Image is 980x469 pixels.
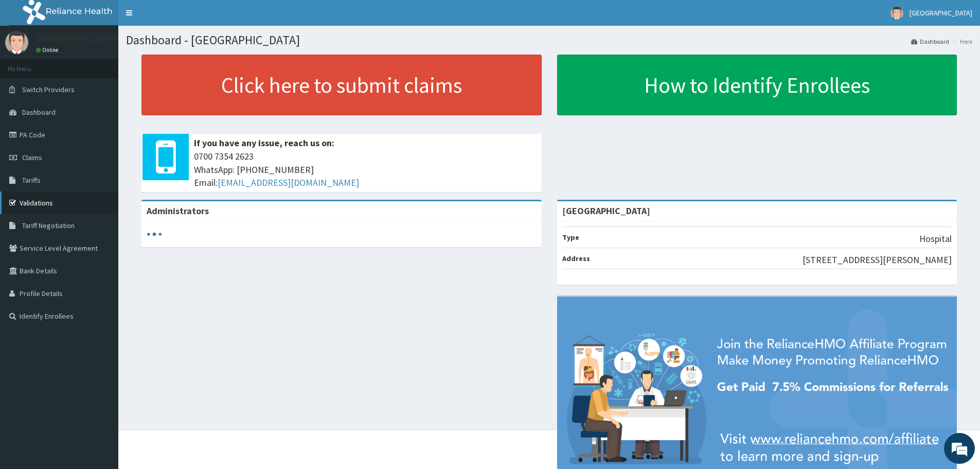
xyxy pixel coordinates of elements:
[218,177,359,188] a: [EMAIL_ADDRESS][DOMAIN_NAME]
[890,7,903,20] img: User Image
[5,31,28,54] img: User Image
[562,254,590,263] b: Address
[22,221,75,230] span: Tariff Negotiation
[919,232,952,246] p: Hospital
[911,37,949,46] a: Dashboard
[194,150,537,189] span: 0700 7354 2623 WhatsApp: [PHONE_NUMBER] Email:
[910,8,972,18] span: [GEOGRAPHIC_DATA]
[950,37,972,46] li: Here
[36,33,121,43] p: [GEOGRAPHIC_DATA]
[36,46,61,54] a: Online
[22,85,75,94] span: Switch Providers
[22,176,41,185] span: Tariffs
[562,233,579,242] b: Type
[22,153,42,162] span: Claims
[803,253,952,267] p: [STREET_ADDRESS][PERSON_NAME]
[147,227,162,242] svg: audio-loading
[147,205,209,217] b: Administrators
[562,205,650,217] strong: [GEOGRAPHIC_DATA]
[194,137,334,149] b: If you have any issue, reach us on:
[557,55,957,115] a: How to Identify Enrollees
[141,55,542,115] a: Click here to submit claims
[126,33,972,47] h1: Dashboard - [GEOGRAPHIC_DATA]
[22,108,56,117] span: Dashboard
